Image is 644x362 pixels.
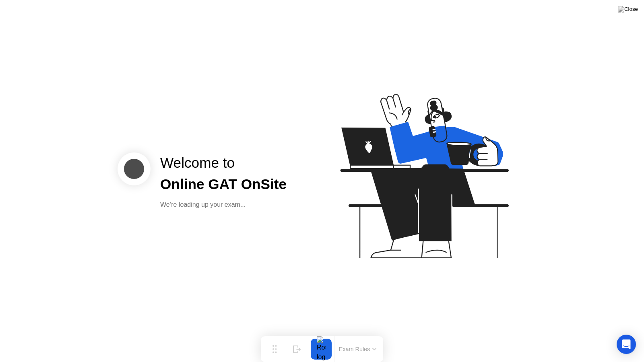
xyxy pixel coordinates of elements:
[336,346,379,353] button: Exam Rules
[617,335,636,354] div: Open Intercom Messenger
[618,6,638,12] img: Close
[160,174,287,195] div: Online GAT OnSite
[160,152,287,174] div: Welcome to
[160,200,287,210] div: We’re loading up your exam...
